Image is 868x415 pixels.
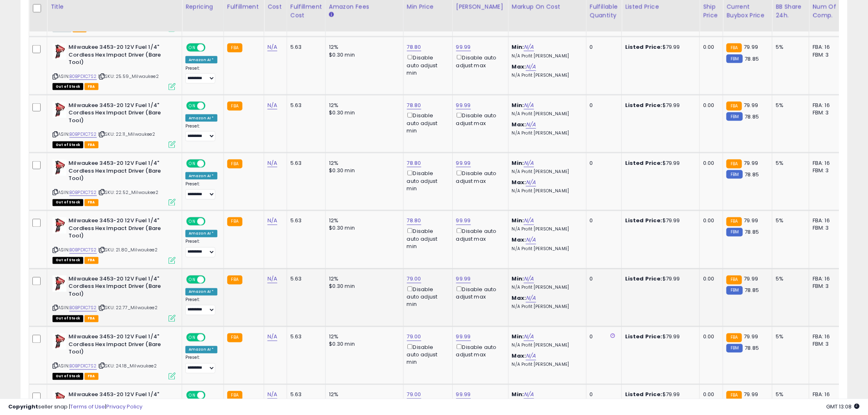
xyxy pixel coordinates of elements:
[267,333,277,341] a: N/A
[590,217,615,225] div: 0
[187,218,197,225] span: ON
[53,333,66,350] img: 41O4jkww1LL._SL40_.jpg
[53,257,83,264] span: All listings that are currently out of stock and unavailable for purchase on Amazon
[204,334,217,341] span: OFF
[204,44,217,51] span: OFF
[185,230,217,237] div: Amazon AI *
[745,171,759,178] span: 78.85
[185,56,217,64] div: Amazon AI *
[85,373,98,380] span: FBA
[290,160,319,167] div: 5.63
[776,102,803,109] div: 5%
[625,333,662,341] b: Listed Price:
[53,160,176,205] div: ASIN:
[53,43,176,89] div: ASIN:
[267,2,283,11] div: Cost
[524,217,534,225] a: N/A
[744,101,758,109] span: 79.99
[69,305,97,312] a: B0BPD1C7S2
[625,275,662,283] b: Listed Price:
[98,131,155,137] span: | SKU: 22.11_Milwaukee2
[185,346,217,353] div: Amazon AI *
[407,111,446,135] div: Disable auto adjust min
[407,159,421,167] a: 78.80
[69,247,97,254] a: B0BPD1C7S2
[69,189,97,196] a: B0BPD1C7S2
[8,403,142,411] div: seller snap | |
[512,2,583,11] div: Markup on Cost
[703,160,717,167] div: 0.00
[745,228,759,236] span: 78.85
[53,160,66,176] img: 41O4jkww1LL._SL40_.jpg
[53,217,176,263] div: ASIN:
[85,83,98,90] span: FBA
[512,43,524,51] b: Min:
[69,102,168,127] b: Milwaukee 3453-20 12V Fuel 1/4" Cordless Hex Impact Driver (Bare Tool)
[407,43,421,51] a: 78.80
[329,341,397,348] div: $0.30 min
[744,275,758,283] span: 79.99
[407,101,421,109] a: 78.80
[407,333,421,341] a: 79.00
[726,43,742,52] small: FBA
[456,333,471,341] a: 99.99
[590,2,618,20] div: Fulfillable Quantity
[744,159,758,167] span: 79.99
[185,172,217,180] div: Amazon AI *
[69,333,168,358] b: Milwaukee 3453-20 12V Fuel 1/4" Cordless Hex Impact Driver (Bare Tool)
[512,188,580,194] p: N/A Profit [PERSON_NAME]
[625,101,662,109] b: Listed Price:
[813,167,840,174] div: FBM: 3
[745,287,759,294] span: 78.85
[744,43,758,51] span: 79.99
[267,43,277,51] a: N/A
[703,276,717,283] div: 0.00
[267,217,277,225] a: N/A
[407,217,421,225] a: 78.80
[512,333,524,341] b: Min:
[813,333,840,341] div: FBA: 16
[456,227,502,243] div: Disable auto adjust max
[512,53,580,59] p: N/A Profit [PERSON_NAME]
[512,285,580,291] p: N/A Profit [PERSON_NAME]
[726,228,742,237] small: FBM
[185,114,217,122] div: Amazon AI *
[204,218,217,225] span: OFF
[813,276,840,283] div: FBA: 16
[813,102,840,109] div: FBA: 16
[185,2,220,11] div: Repricing
[53,199,83,206] span: All listings that are currently out of stock and unavailable for purchase on Amazon
[69,160,168,185] b: Milwaukee 3453-20 12V Fuel 1/4" Cordless Hex Impact Driver (Bare Tool)
[69,363,97,370] a: B0BPD1C7S2
[625,160,693,167] div: $79.99
[227,102,242,111] small: FBA
[776,333,803,341] div: 5%
[407,285,446,308] div: Disable auto adjust min
[69,43,168,68] b: Milwaukee 3453-20 12V Fuel 1/4" Cordless Hex Impact Driver (Bare Tool)
[407,2,449,11] div: Min Price
[290,276,319,283] div: 5.63
[290,2,322,20] div: Fulfillment Cost
[703,217,717,225] div: 0.00
[53,276,66,292] img: 41O4jkww1LL._SL40_.jpg
[53,43,66,60] img: 41O4jkww1LL._SL40_.jpg
[512,111,580,117] p: N/A Profit [PERSON_NAME]
[185,66,217,84] div: Preset:
[329,109,397,116] div: $0.30 min
[512,178,526,186] b: Max:
[726,170,742,179] small: FBM
[227,276,242,285] small: FBA
[726,102,742,111] small: FBA
[526,178,536,187] a: N/A
[329,217,397,225] div: 12%
[329,167,397,174] div: $0.30 min
[512,73,580,78] p: N/A Profit [PERSON_NAME]
[526,63,536,71] a: N/A
[187,334,197,341] span: ON
[726,160,742,169] small: FBA
[329,276,397,283] div: 12%
[512,101,524,109] b: Min:
[813,217,840,225] div: FBA: 16
[726,55,742,63] small: FBM
[524,43,534,51] a: N/A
